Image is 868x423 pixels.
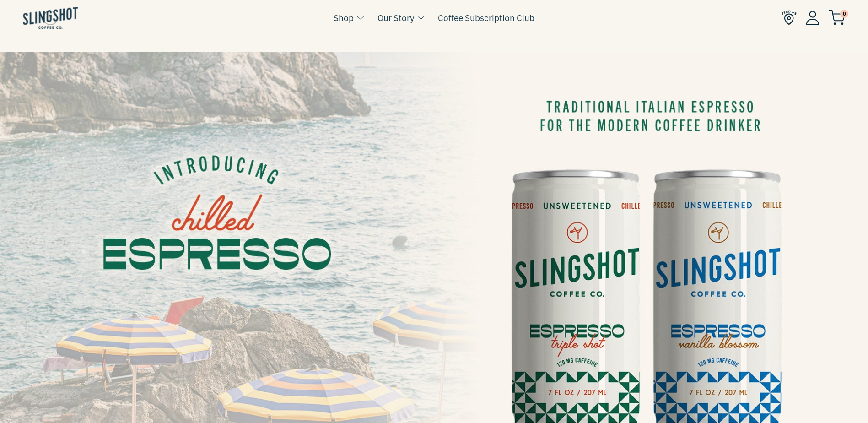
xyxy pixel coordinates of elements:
[334,11,354,25] a: Shop
[438,11,534,25] a: Coffee Subscription Club
[377,11,414,25] a: Our Story
[782,10,797,25] img: Find Us
[806,11,819,25] img: Account
[829,10,845,25] img: cart
[840,10,848,18] span: 0
[829,12,845,23] a: 0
